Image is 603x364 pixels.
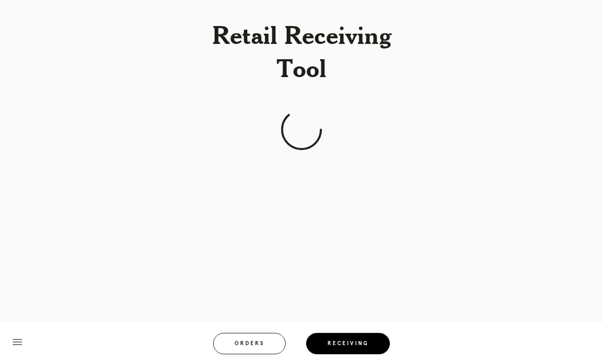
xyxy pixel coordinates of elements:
span: Orders [234,341,265,346]
span: Receiving [327,341,369,346]
a: Receiving [296,333,400,348]
h1: Retail Receiving Tool [199,18,404,85]
button: Receiving [306,333,390,354]
a: Orders [203,333,296,348]
i: menu [11,336,24,348]
button: Orders [213,333,286,354]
